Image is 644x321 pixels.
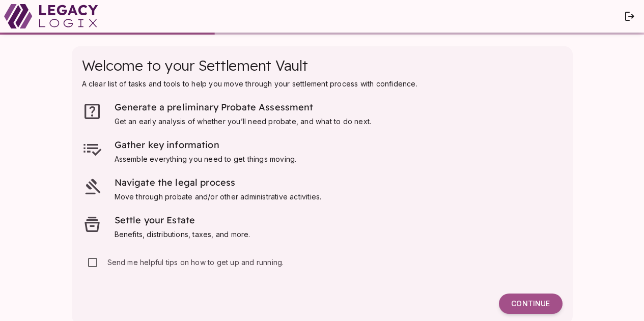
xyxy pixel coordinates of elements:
[115,214,195,226] span: Settle your Estate
[115,139,219,151] span: Gather key information
[107,258,284,267] span: Send me helpful tips on how to get up and running.
[82,56,308,74] span: Welcome to your Settlement Vault
[511,299,550,308] span: Continue
[115,192,322,201] span: Move through probate and/or other administrative activities.
[115,155,297,163] span: Assemble everything you need to get things moving.
[82,79,417,88] span: A clear list of tasks and tools to help you move through your settlement process with confidence.
[115,177,236,188] span: Navigate the legal process
[115,230,250,239] span: Benefits, distributions, taxes, and more.
[115,117,372,126] span: Get an early analysis of whether you’ll need probate, and what to do next.
[499,294,562,314] button: Continue
[115,101,314,113] span: Generate a preliminary Probate Assessment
